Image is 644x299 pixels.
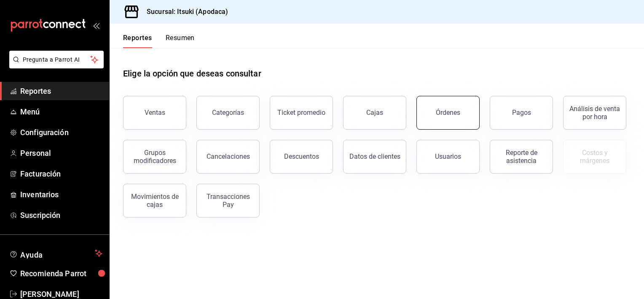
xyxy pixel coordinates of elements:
[569,105,621,121] div: Análisis de venta por hora
[20,149,51,158] font: Personal
[435,152,461,160] div: Usuarios
[436,109,460,117] div: Órdenes
[416,96,480,130] button: Órdenes
[490,96,553,130] button: Pagos
[349,152,400,160] div: Datos de clientes
[563,96,626,130] button: Análisis de venta por hora
[495,149,547,165] div: Reporte de asistencia
[140,7,228,17] h3: Sucursal: Itsuki (Apodaca)
[196,184,260,217] button: Transacciones Pay
[212,109,244,117] div: Categorías
[343,140,406,174] button: Datos de clientes
[343,96,406,130] a: Cajas
[366,108,384,118] div: Cajas
[20,128,69,137] font: Configuración
[270,140,333,174] button: Descuentos
[123,96,186,130] button: Ventas
[196,140,260,174] button: Cancelaciones
[20,269,86,278] font: Recomienda Parrot
[196,96,260,130] button: Categorías
[563,140,626,174] button: Contrata inventarios para ver este reporte
[123,34,152,42] font: Reportes
[207,152,250,160] div: Cancelaciones
[145,109,165,117] div: Ventas
[20,169,61,178] font: Facturación
[20,107,40,116] font: Menú
[284,152,319,160] div: Descuentos
[129,193,181,209] div: Movimientos de cajas
[123,34,195,48] div: Pestañas de navegación
[93,22,99,29] button: open_drawer_menu
[20,190,59,199] font: Inventarios
[123,67,261,80] h1: Elige la opción que deseas consultar
[6,61,104,70] a: Pregunta a Parrot AI
[512,109,531,117] div: Pagos
[20,248,91,258] span: Ayuda
[20,290,79,299] font: [PERSON_NAME]
[9,51,104,68] button: Pregunta a Parrot AI
[490,140,553,174] button: Reporte de asistencia
[20,211,60,220] font: Suscripción
[277,109,325,117] div: Ticket promedio
[23,55,91,64] span: Pregunta a Parrot AI
[129,149,181,165] div: Grupos modificadores
[202,193,254,209] div: Transacciones Pay
[123,140,186,174] button: Grupos modificadores
[166,34,195,48] button: Resumen
[123,184,186,217] button: Movimientos de cajas
[20,87,51,95] font: Reportes
[270,96,333,130] button: Ticket promedio
[569,149,621,165] div: Costos y márgenes
[416,140,480,174] button: Usuarios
